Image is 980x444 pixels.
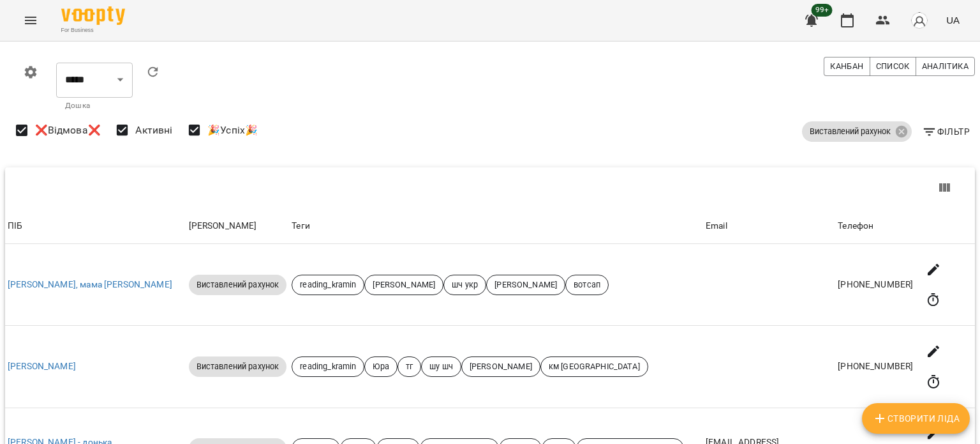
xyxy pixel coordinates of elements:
img: Voopty Logo [61,6,125,25]
td: [PHONE_NUMBER] [835,244,916,326]
span: ❌Відмова❌ [35,123,101,138]
img: avatar_s.png [910,11,928,29]
button: Аналітика [916,57,975,76]
div: Виставлений рахунок [189,356,287,377]
p: Дошка [65,100,124,112]
span: [PERSON_NAME] [487,279,565,291]
span: [PERSON_NAME] [462,361,540,372]
span: UA [946,13,960,27]
span: км [GEOGRAPHIC_DATA] [541,361,648,372]
div: Table Toolbar [5,167,975,208]
span: вотсап [566,279,608,291]
span: Активні [135,123,172,138]
span: Список [876,59,910,73]
a: [PERSON_NAME] [8,361,76,371]
span: Канбан [830,59,863,73]
span: Юра [365,361,396,372]
div: ПІБ [8,218,184,234]
span: Аналітика [922,59,969,73]
span: Виставлений рахунок [189,279,287,291]
div: [PERSON_NAME] [189,218,287,234]
span: reading_kramin [292,279,364,291]
button: Menu [15,5,46,36]
span: 🎉Успіх🎉 [207,123,258,138]
div: Виставлений рахунок [189,275,287,295]
span: шу шч [422,361,461,372]
button: Створити Ліда [862,403,970,434]
span: Створити Ліда [872,411,960,426]
div: Телефон [838,218,913,234]
span: 99+ [812,4,833,17]
button: Канбан [824,57,870,76]
button: Фільтр [917,120,975,143]
div: Виставлений рахунок [802,121,912,142]
div: Теги [292,218,701,234]
span: Виставлений рахунок [802,126,898,137]
button: UA [941,8,965,32]
span: [PERSON_NAME] [365,279,443,291]
button: Список [870,57,916,76]
span: шч укр [444,279,486,291]
div: Email [706,218,833,234]
span: For Business [61,26,125,34]
span: тг [398,361,420,372]
span: reading_kramin [292,361,364,372]
button: View Columns [929,172,960,203]
span: Фільтр [922,124,970,139]
td: [PHONE_NUMBER] [835,326,916,408]
a: [PERSON_NAME], мама [PERSON_NAME] [8,279,172,289]
span: Виставлений рахунок [189,361,287,372]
